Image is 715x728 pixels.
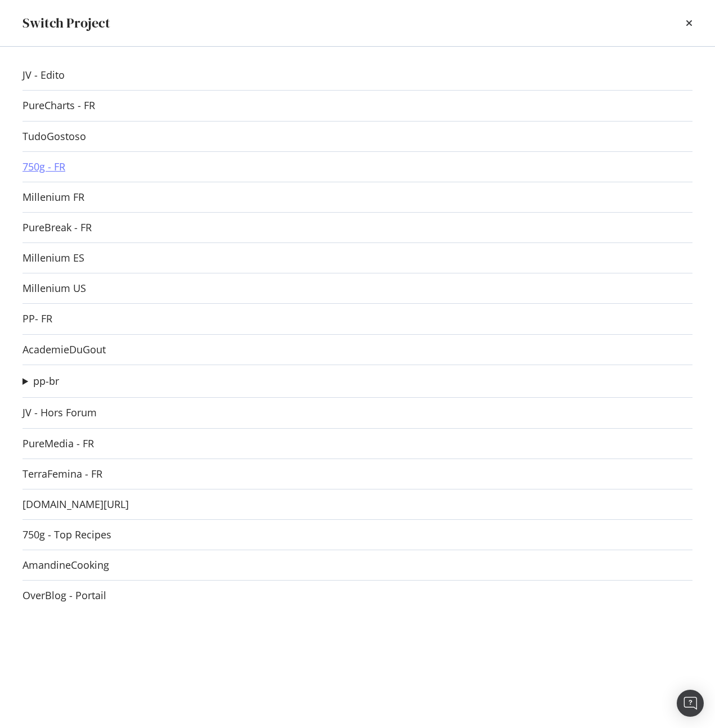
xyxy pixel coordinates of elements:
a: AcademieDuGout [23,344,106,356]
a: Millenium FR [23,191,84,203]
summary: pp-br [23,374,59,389]
a: Millenium ES [23,252,84,264]
a: [DOMAIN_NAME][URL] [23,498,129,510]
div: Open Intercom Messenger [677,690,704,717]
a: TerraFemina - FR [23,468,102,480]
a: pp-br [33,375,59,387]
a: JV - Edito [23,69,65,81]
a: JV - Hors Forum [23,407,97,419]
a: TudoGostoso [23,131,86,142]
a: 750g - Top Recipes [23,529,111,541]
a: PureCharts - FR [23,100,95,111]
a: AmandineCooking [23,559,109,571]
a: PureBreak - FR [23,222,92,233]
a: 750g - FR [23,161,65,173]
div: times [686,14,692,33]
div: Switch Project [23,14,110,33]
a: PureMedia - FR [23,438,94,450]
a: PP- FR [23,313,52,325]
a: OverBlog - Portail [23,590,106,601]
a: Millenium US [23,282,86,294]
